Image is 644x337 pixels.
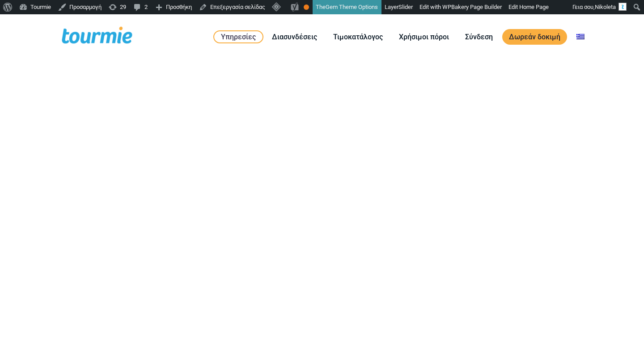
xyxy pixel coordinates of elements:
a: Σύνδεση [458,31,500,42]
a: Διασυνδέσεις [265,31,324,42]
a: Τιμοκατάλογος [326,31,390,42]
span: Nikoleta [595,4,616,10]
a: Δωρεάν δοκιμή [502,29,567,45]
a: Υπηρεσίες [213,30,263,43]
div: OK [304,4,309,10]
a: Χρήσιμοι πόροι [392,31,456,42]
